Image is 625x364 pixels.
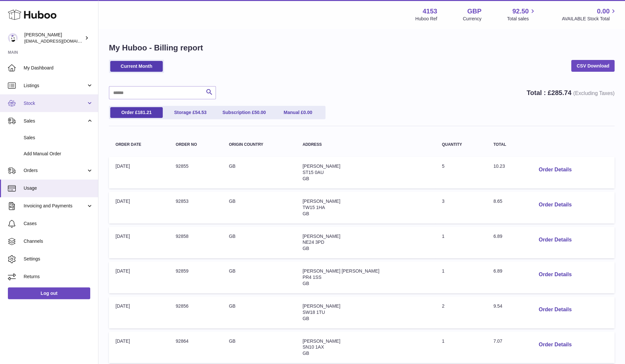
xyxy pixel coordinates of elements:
td: [DATE] [109,157,169,188]
span: Listings [24,83,86,89]
span: 6.89 [493,268,502,274]
span: 8.65 [493,199,502,204]
th: Order no [169,136,222,153]
td: [DATE] [109,261,169,293]
td: GB [222,227,296,259]
td: GB [222,261,296,293]
strong: GBP [467,7,481,16]
span: 285.74 [551,89,571,96]
th: Quantity [435,136,487,153]
th: Address [296,136,435,153]
span: My Dashboard [24,65,93,71]
span: AVAILABLE Stock Total [562,16,617,22]
td: 1 [435,227,487,259]
span: 9.54 [493,303,502,309]
span: 0.00 [303,110,312,115]
td: 92864 [169,332,222,363]
td: 92853 [169,192,222,223]
a: 92.50 Total sales [507,7,536,22]
span: PR4 1SS [302,275,322,280]
th: Order Date [109,136,169,153]
td: 92858 [169,227,222,259]
span: TW15 1HA [302,205,325,210]
div: Currency [463,16,482,22]
a: Manual £0.00 [272,107,324,118]
button: Order Details [533,268,577,281]
a: CSV Download [571,60,615,72]
th: Origin Country [222,136,296,153]
td: [DATE] [109,297,169,328]
span: Total sales [507,16,536,22]
span: [PERSON_NAME] [302,338,340,344]
span: GB [302,316,309,321]
td: 92855 [169,157,222,188]
button: Order Details [533,198,577,212]
span: 10.23 [493,163,505,169]
span: GB [302,211,309,216]
span: [PERSON_NAME] [302,234,340,239]
span: 54.53 [195,110,206,115]
td: 92859 [169,261,222,293]
img: sales@kasefilters.com [8,33,18,43]
a: Log out [8,287,90,299]
span: GB [302,281,309,286]
strong: 4153 [423,7,437,16]
span: [PERSON_NAME] [302,303,340,309]
td: [DATE] [109,227,169,259]
td: 3 [435,192,487,223]
td: GB [222,157,296,188]
div: Huboo Ref [415,16,437,22]
h1: My Huboo - Billing report [109,43,615,53]
span: SW18 1TU [302,310,325,315]
td: 5 [435,157,487,188]
span: Channels [24,238,93,244]
span: Sales [24,118,86,124]
span: Returns [24,274,93,280]
span: Sales [24,135,93,141]
span: [PERSON_NAME] [PERSON_NAME] [302,268,379,274]
span: Add Manual Order [24,151,93,157]
span: (Excluding Taxes) [573,90,615,96]
button: Order Details [533,303,577,316]
td: 92856 [169,297,222,328]
span: GB [302,246,309,251]
td: GB [222,192,296,223]
span: [EMAIL_ADDRESS][DOMAIN_NAME] [24,38,96,44]
span: 181.21 [137,110,152,115]
span: 7.07 [493,338,502,344]
span: 92.50 [512,7,529,16]
div: [PERSON_NAME] [24,32,83,44]
a: 0.00 AVAILABLE Stock Total [562,7,617,22]
span: Orders [24,167,86,174]
span: 50.00 [254,110,266,115]
td: GB [222,297,296,328]
span: SN10 1AX [302,344,324,350]
span: GB [302,176,309,181]
td: 1 [435,261,487,293]
a: Order £181.21 [110,107,163,118]
span: NE24 3PD [302,239,324,245]
button: Order Details [533,163,577,177]
button: Order Details [533,338,577,352]
span: [PERSON_NAME] [302,163,340,169]
span: [PERSON_NAME] [302,199,340,204]
a: Subscription £50.00 [218,107,270,118]
a: Current Month [110,61,163,72]
span: 0.00 [597,7,610,16]
span: ST15 0AU [302,170,324,175]
a: Storage £54.53 [164,107,217,118]
span: Invoicing and Payments [24,203,86,209]
th: Total [487,136,527,153]
td: [DATE] [109,332,169,363]
span: Usage [24,185,93,191]
span: Stock [24,100,86,106]
td: GB [222,332,296,363]
td: [DATE] [109,192,169,223]
span: Settings [24,256,93,262]
button: Order Details [533,233,577,247]
strong: Total : £ [527,89,615,96]
td: 1 [435,332,487,363]
span: 6.89 [493,234,502,239]
td: 2 [435,297,487,328]
span: Cases [24,220,93,227]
